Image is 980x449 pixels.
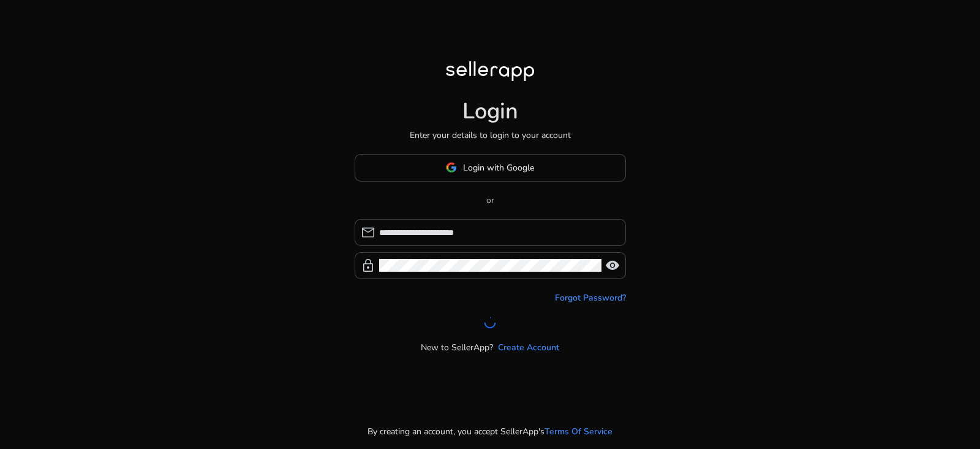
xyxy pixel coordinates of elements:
[421,341,493,354] p: New to SellerApp?
[355,154,626,182] button: Login with Google
[605,258,620,273] span: visibility
[463,161,534,174] span: Login with Google
[355,194,626,207] p: or
[498,341,559,354] a: Create Account
[462,98,518,125] h1: Login
[361,225,375,240] span: mail
[446,162,457,173] img: google-logo.svg
[555,291,626,304] a: Forgot Password?
[361,258,375,273] span: lock
[545,425,612,438] a: Terms Of Service
[410,129,571,142] p: Enter your details to login to your account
